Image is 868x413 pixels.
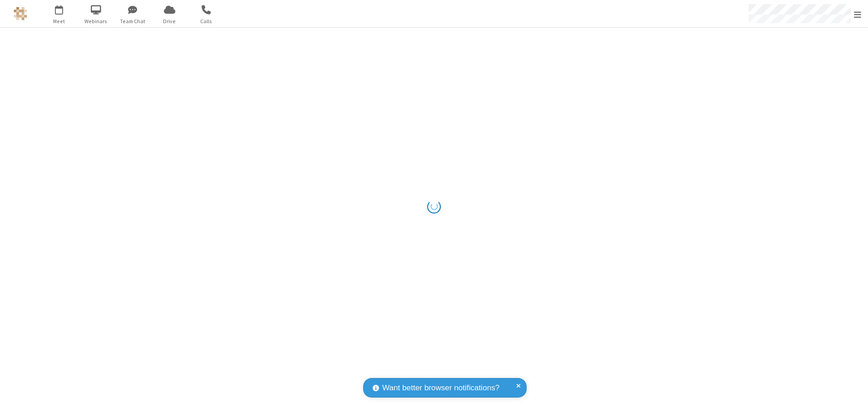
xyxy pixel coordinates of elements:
[116,17,150,25] span: Team Chat
[189,17,223,25] span: Calls
[79,17,113,25] span: Webinars
[14,7,27,20] img: QA Selenium DO NOT DELETE OR CHANGE
[382,382,499,394] span: Want better browser notifications?
[153,17,187,25] span: Drive
[42,17,76,25] span: Meet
